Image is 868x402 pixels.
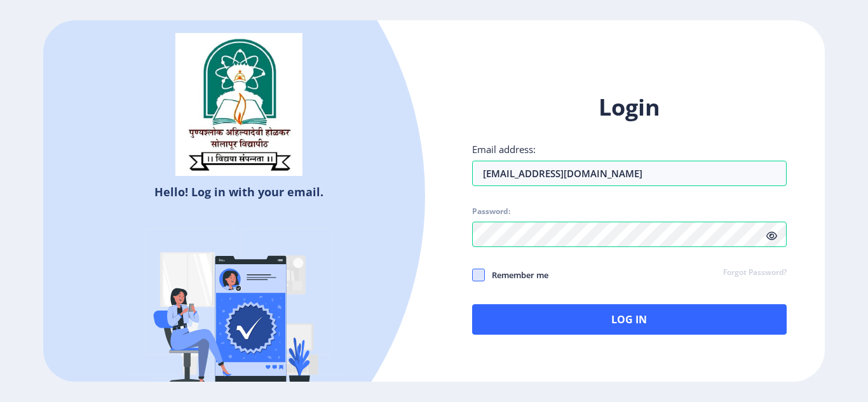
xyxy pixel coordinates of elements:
input: Email address [472,161,787,186]
label: Email address: [472,143,536,156]
span: Remember me [485,267,548,283]
label: Password: [472,206,510,217]
button: Log In [472,304,787,335]
img: sulogo.png [175,33,302,177]
a: Forgot Password? [723,267,787,279]
h1: Login [472,92,787,123]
